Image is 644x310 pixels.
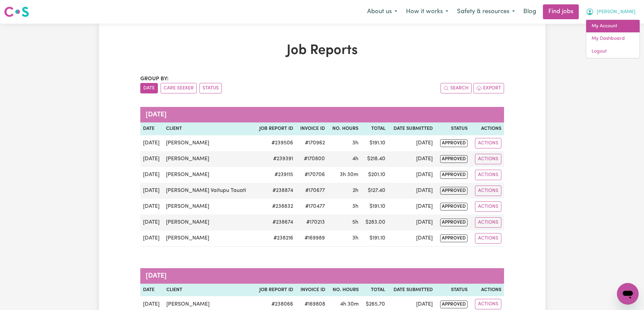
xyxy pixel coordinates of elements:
[440,83,472,93] button: Search
[163,135,254,151] td: [PERSON_NAME]
[140,76,169,82] span: Group by:
[352,156,358,162] span: 4 hours
[475,201,501,212] button: Actions
[440,219,468,226] span: approved
[163,215,254,230] td: [PERSON_NAME]
[440,301,468,308] span: approved
[164,284,255,297] th: Client
[586,32,640,45] a: My Dashboard
[254,183,296,199] td: # 238874
[519,4,540,19] a: Blog
[435,284,470,297] th: Status
[140,268,504,284] caption: [DATE]
[388,122,435,135] th: Date Submitted
[586,45,640,58] a: Logout
[388,167,435,183] td: [DATE]
[163,167,254,183] td: [PERSON_NAME]
[586,20,640,58] div: My Account
[340,172,358,177] span: 3 hours 30 minutes
[296,284,328,297] th: Invoice ID
[440,155,468,163] span: approved
[470,284,504,297] th: Actions
[296,151,328,167] td: #170800
[254,215,296,230] td: # 238674
[140,167,164,183] td: [DATE]
[140,122,164,135] th: Date
[475,217,501,228] button: Actions
[352,220,358,225] span: 5 hours
[296,183,328,199] td: #170677
[163,151,254,167] td: [PERSON_NAME]
[4,4,29,20] a: Careseekers logo
[388,135,435,151] td: [DATE]
[581,5,640,19] button: My Account
[597,8,636,16] span: [PERSON_NAME]
[328,284,361,297] th: No. Hours
[140,183,164,199] td: [DATE]
[254,284,296,297] th: Job Report ID
[388,284,435,297] th: Date Submitted
[361,183,388,199] td: $ 127.40
[475,170,501,180] button: Actions
[254,199,296,215] td: # 238832
[388,215,435,230] td: [DATE]
[361,122,388,135] th: Total
[161,83,197,93] button: sort invoices by care seeker
[361,230,388,247] td: $ 191.10
[388,230,435,247] td: [DATE]
[296,135,328,151] td: #170962
[617,283,639,305] iframe: Button to launch messaging window
[440,171,468,179] span: approved
[352,235,358,241] span: 3 hours
[470,122,504,135] th: Actions
[140,43,504,59] h1: Job Reports
[140,199,164,215] td: [DATE]
[361,167,388,183] td: $ 201.10
[296,199,328,215] td: #170477
[163,230,254,247] td: [PERSON_NAME]
[140,83,158,93] button: sort invoices by date
[140,151,164,167] td: [DATE]
[388,151,435,167] td: [DATE]
[361,215,388,230] td: $ 283.00
[388,199,435,215] td: [DATE]
[473,83,504,93] button: Export
[296,215,328,230] td: #170213
[296,230,328,247] td: #169989
[440,203,468,210] span: approved
[254,122,296,135] th: Job Report ID
[140,230,164,247] td: [DATE]
[296,167,328,183] td: #170706
[4,6,29,18] img: Careseekers logo
[140,284,164,297] th: Date
[328,122,361,135] th: No. Hours
[254,151,296,167] td: # 239391
[254,230,296,247] td: # 238216
[440,234,468,242] span: approved
[402,5,453,19] button: How it works
[475,138,501,148] button: Actions
[361,199,388,215] td: $ 191.10
[361,135,388,151] td: $ 191.10
[254,135,296,151] td: # 239506
[163,199,254,215] td: [PERSON_NAME]
[475,154,501,164] button: Actions
[475,299,501,309] button: Actions
[475,233,501,244] button: Actions
[163,122,254,135] th: Client
[543,4,579,19] a: Find jobs
[352,140,358,146] span: 3 hours
[296,122,328,135] th: Invoice ID
[140,107,504,122] caption: [DATE]
[352,204,358,209] span: 3 hours
[453,5,519,19] button: Safety & resources
[361,284,388,297] th: Total
[363,5,402,19] button: About us
[440,187,468,195] span: approved
[440,139,468,147] span: approved
[199,83,222,93] button: sort invoices by paid status
[254,167,296,183] td: # 239115
[388,183,435,199] td: [DATE]
[435,122,470,135] th: Status
[353,188,358,193] span: 2 hours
